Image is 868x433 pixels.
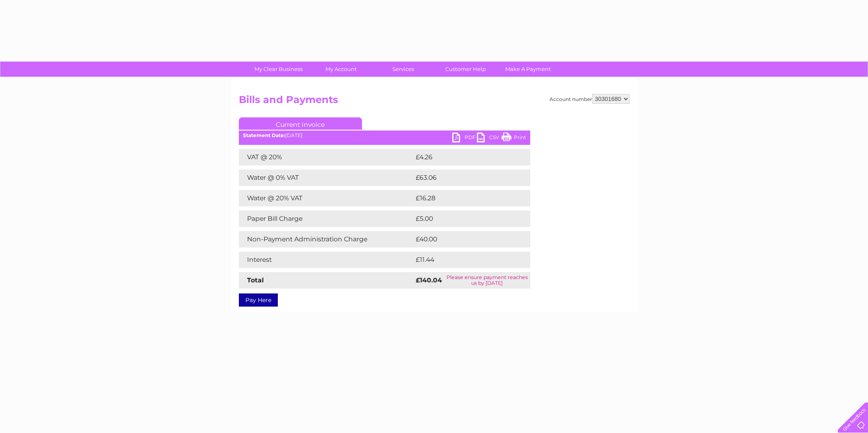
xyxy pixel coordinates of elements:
[243,132,285,138] b: Statement Date:
[452,133,477,144] a: PDF
[414,190,513,206] td: £16.28
[432,62,499,77] a: Customer Help
[416,276,442,284] strong: £140.04
[239,211,414,227] td: Paper Bill Charge
[502,133,526,144] a: Print
[414,149,511,165] td: £4.26
[239,94,630,110] h2: Bills and Payments
[477,133,502,144] a: CSV
[414,211,511,227] td: £5.00
[239,149,414,165] td: VAT @ 20%
[239,293,278,307] a: Pay Here
[239,231,414,247] td: Non-Payment Administration Charge
[414,231,514,247] td: £40.00
[307,62,375,77] a: My Account
[414,252,512,268] td: £11.44
[247,276,264,284] strong: Total
[414,170,514,186] td: £63.06
[239,133,530,138] div: [DATE]
[239,117,362,130] a: Current Invoice
[550,94,630,104] div: Account number
[245,62,312,77] a: My Clear Business
[444,272,530,289] td: Please ensure payment reaches us by [DATE]
[239,170,414,186] td: Water @ 0% VAT
[239,252,414,268] td: Interest
[239,190,414,206] td: Water @ 20% VAT
[369,62,437,77] a: Services
[494,62,562,77] a: Make A Payment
